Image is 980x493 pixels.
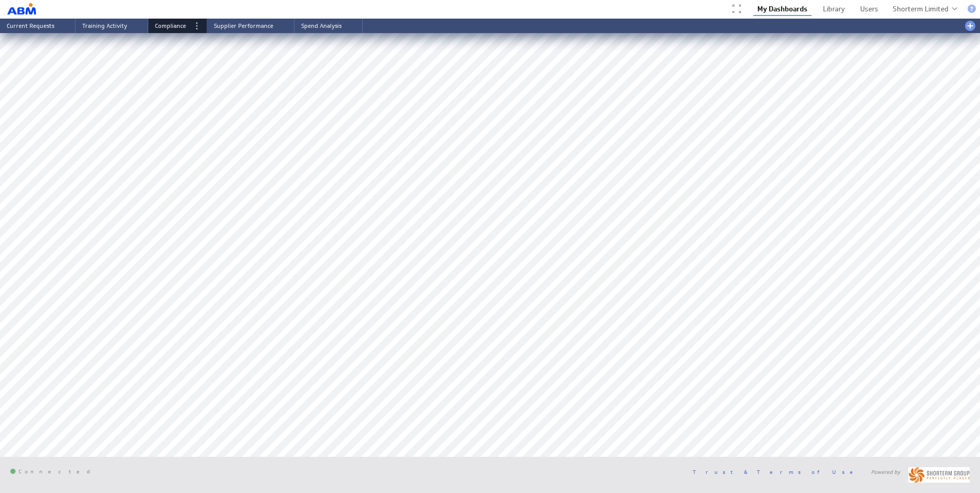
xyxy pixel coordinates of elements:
[187,19,207,33] div: Menu
[82,22,127,29] span: Training Activity
[10,469,96,475] span: Connected: ID: dpnc-26 Online: true
[207,19,294,33] li: Supplier Performance
[7,1,36,19] div: Go to my dashboards
[155,22,186,29] span: Compliance
[7,3,36,16] img: Shorterm MI Reporting logo
[819,3,849,15] a: Library
[294,19,363,33] li: Spend Analysis
[733,5,741,13] div: Enter full screen (TV) mode
[301,22,341,29] span: Spend Analysis
[75,19,148,33] li: Training Activity
[214,22,273,29] span: Supplier Performance
[871,469,900,474] span: Powered by
[893,6,948,12] div: Shorterm Limited
[961,19,980,33] div: Add a dashboard
[908,467,970,483] img: ShortTerm_Horizontal_RGB_300dpi%20-%20119%20by%2030%20pixels.jpg
[148,19,207,33] li: Compliance
[693,468,860,475] a: Trust & Terms of Use
[7,22,54,29] span: Current Requests
[753,3,812,15] a: My Dashboards
[856,3,882,15] a: Users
